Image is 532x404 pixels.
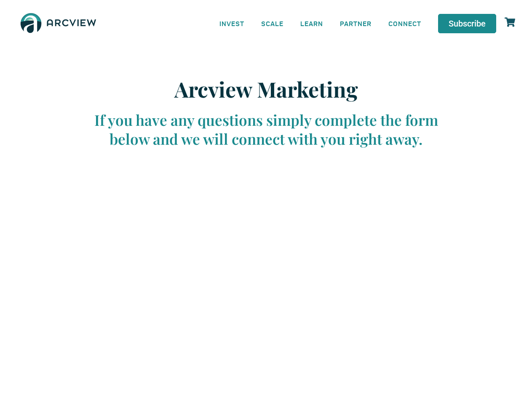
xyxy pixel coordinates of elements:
a: INVEST [211,14,253,33]
span: Subscribe [449,19,486,28]
a: SCALE [253,14,292,33]
a: PARTNER [331,14,380,33]
div: If you have any questions simply complete the form below and we will connect with you right away. [85,110,447,149]
h2: Arcview Marketing [85,77,447,102]
a: LEARN [292,14,331,33]
img: The Arcview Group [17,8,100,39]
a: Subscribe [438,14,496,33]
a: CONNECT [380,14,430,33]
nav: Menu [211,14,430,33]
